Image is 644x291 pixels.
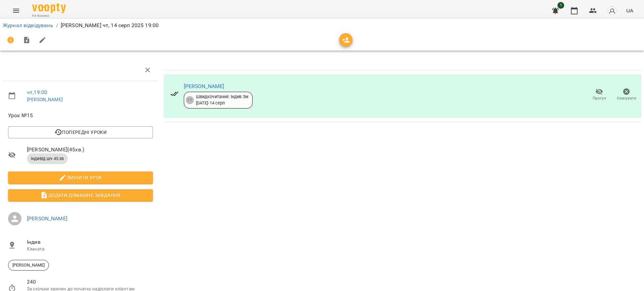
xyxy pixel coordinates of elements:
[32,3,66,13] img: Voopty Logo
[186,96,194,104] div: 11
[27,156,68,162] span: індивід шч 45 хв
[196,94,248,106] div: Швидкочитання: Індив 3м [DATE] - 14 серп
[8,171,153,184] button: Змінити урок
[27,278,153,286] span: 240
[13,173,148,181] span: Змінити урок
[617,95,636,101] span: Скасувати
[27,146,153,154] span: [PERSON_NAME] ( 45 хв. )
[607,6,617,15] img: avatar_s.png
[586,85,613,104] button: Прогул
[27,215,67,222] a: [PERSON_NAME]
[557,2,564,9] span: 1
[184,83,224,89] a: [PERSON_NAME]
[8,112,153,120] span: Урок №15
[56,21,58,29] li: /
[8,3,24,19] button: Menu
[624,4,636,17] button: UA
[613,85,640,104] button: Скасувати
[8,189,153,201] button: Додати домашнє завдання
[32,14,66,18] span: For Business
[27,97,63,102] a: [PERSON_NAME]
[13,128,148,136] span: Попередні уроки
[3,21,641,29] nav: breadcrumb
[13,191,148,199] span: Додати домашнє завдання
[8,262,49,268] span: [PERSON_NAME]
[61,21,159,29] p: [PERSON_NAME] чт, 14 серп 2025 19:00
[3,22,53,28] a: Журнал відвідувань
[8,260,49,271] div: [PERSON_NAME]
[27,238,153,246] span: Індив
[626,7,633,14] span: UA
[8,126,153,138] button: Попередні уроки
[593,95,606,101] span: Прогул
[27,246,153,252] p: Кімната
[27,89,47,95] a: чт , 19:00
